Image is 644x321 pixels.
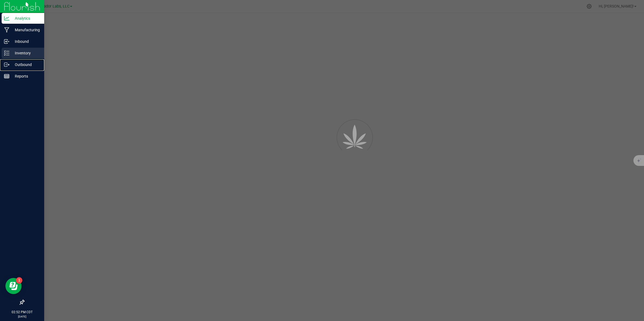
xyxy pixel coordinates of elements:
p: [DATE] [2,315,42,319]
p: Outbound [9,61,42,68]
inline-svg: Inbound [4,39,9,44]
p: Inventory [9,50,42,56]
inline-svg: Reports [4,74,9,79]
p: Analytics [9,15,42,22]
inline-svg: Inventory [4,50,9,56]
iframe: Resource center [5,278,22,294]
inline-svg: Manufacturing [4,27,9,33]
p: Reports [9,73,42,79]
p: Manufacturing [9,27,42,33]
inline-svg: Outbound [4,62,9,67]
p: Inbound [9,38,42,45]
inline-svg: Analytics [4,16,9,21]
p: 02:52 PM CDT [2,310,42,315]
iframe: Resource center unread badge [16,277,22,284]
